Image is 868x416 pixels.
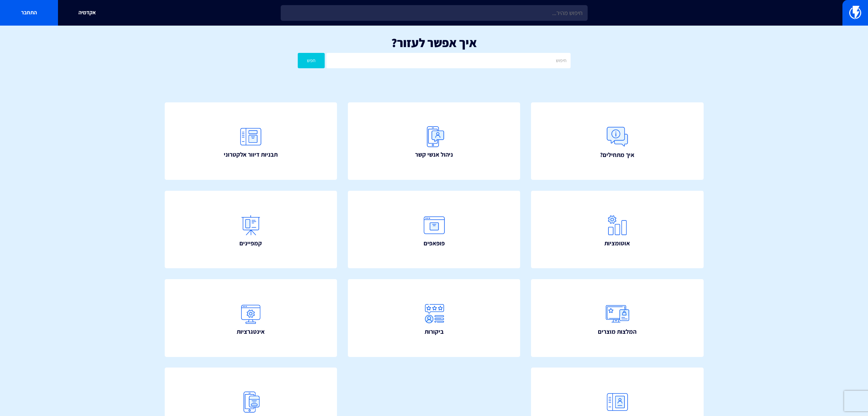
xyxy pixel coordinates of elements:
a: ביקורות [348,279,520,357]
a: תבניות דיוור אלקטרוני [165,102,337,180]
span: המלצות מוצרים [598,327,636,336]
a: פופאפים [348,191,520,269]
input: חיפוש [326,53,570,68]
a: קמפיינים [165,191,337,269]
button: חפש [298,53,325,68]
h1: איך אפשר לעזור? [10,36,858,49]
span: תבניות דיוור אלקטרוני [224,150,278,159]
span: קמפיינים [239,239,262,248]
span: פופאפים [424,239,445,248]
span: אוטומציות [604,239,630,248]
span: אינטגרציות [237,327,265,336]
a: אינטגרציות [165,279,337,357]
span: איך מתחילים? [600,150,634,159]
a: ניהול אנשי קשר [348,102,520,180]
span: ביקורות [425,327,444,336]
span: ניהול אנשי קשר [415,150,453,159]
a: אוטומציות [531,191,704,269]
input: חיפוש מהיר... [281,5,588,21]
a: המלצות מוצרים [531,279,704,357]
a: איך מתחילים? [531,102,704,180]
